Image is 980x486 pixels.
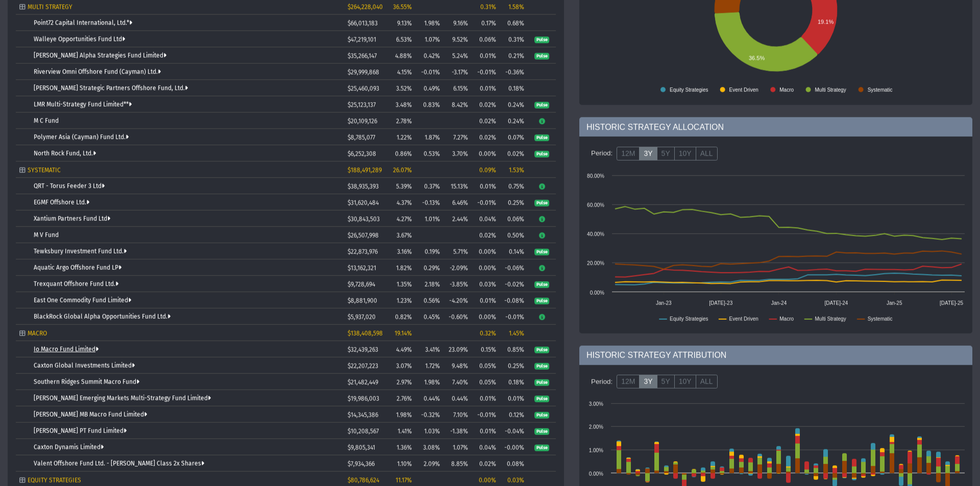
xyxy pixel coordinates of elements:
a: Pulse [534,427,549,434]
a: Pulse [534,444,549,451]
text: 80.00% [587,173,604,178]
td: 0.01% [472,292,500,309]
label: 5Y [657,146,675,161]
text: Event Driven [729,87,758,93]
span: $25,460,093 [348,85,379,92]
td: 3.41% [415,341,444,357]
label: 10Y [674,146,696,161]
td: 0.18% [500,374,528,390]
span: Pulse [534,412,549,419]
span: 1.82% [396,265,412,272]
a: [PERSON_NAME] Alpha Strategies Fund Limited [34,52,166,59]
a: Trexquant Offshore Fund Ltd. [34,280,118,288]
a: Pulse [534,199,549,206]
td: 9.52% [444,31,472,47]
td: 2.09% [415,455,444,472]
td: -0.02% [500,276,528,292]
td: 0.04% [472,211,500,227]
td: 0.01% [500,390,528,406]
text: 2.00% [589,424,603,429]
td: -0.00% [500,439,528,455]
div: 0.31% [475,4,496,11]
span: $38,935,393 [348,183,379,190]
span: $6,252,308 [348,150,376,158]
label: 12M [617,146,640,161]
text: Multi Strategy [815,87,846,93]
td: -0.08% [500,292,528,309]
span: Pulse [534,363,549,370]
span: $29,999,868 [348,69,379,76]
td: 1.07% [444,439,472,455]
span: Pulse [534,249,549,256]
label: 3Y [639,374,657,389]
td: 5.24% [444,47,472,64]
td: -0.04% [500,423,528,439]
td: 1.98% [415,374,444,390]
span: $7,934,366 [348,461,375,468]
span: 2.78% [396,118,412,125]
td: 0.02% [472,455,500,472]
td: 0.00% [472,309,500,325]
span: Pulse [534,298,549,305]
text: Jan-25 [887,300,902,305]
span: $30,843,503 [348,216,380,223]
td: 0.49% [415,80,444,96]
div: 0.00% [475,477,496,484]
td: 0.42% [415,47,444,64]
span: Pulse [534,102,549,109]
td: 1.07% [415,31,444,47]
a: LMR Multi-Strategy Fund Limited** [34,101,132,108]
span: 0.86% [395,150,412,158]
span: Pulse [534,445,549,452]
td: 0.01% [472,423,500,439]
td: 0.01% [472,178,500,194]
div: 0.32% [475,330,496,337]
td: 0.02% [500,145,528,162]
span: 4.49% [396,346,412,353]
td: 0.75% [500,178,528,194]
td: 3.70% [444,145,472,162]
td: 0.05% [472,357,500,374]
td: 0.83% [415,96,444,113]
text: Systematic [868,316,893,321]
a: Pulse [534,101,549,108]
span: 4.27% [397,216,412,223]
td: 0.15% [472,341,500,357]
span: $31,620,484 [348,199,379,207]
text: [DATE]-24 [824,300,848,305]
span: 1.23% [397,297,412,304]
span: $13,162,321 [348,265,376,272]
td: 0.25% [500,194,528,211]
td: -4.20% [444,292,472,309]
span: 36.55% [393,4,412,11]
a: Point72 Capital International, Ltd.* [34,19,132,27]
td: 3.08% [415,439,444,455]
td: 9.48% [444,357,472,374]
a: Pulse [534,52,549,59]
td: 0.31% [500,31,528,47]
td: 0.85% [500,341,528,357]
span: 2.76% [397,395,412,402]
label: 10Y [674,374,696,389]
td: 0.19% [415,243,444,260]
text: Multi Strategy [815,316,846,321]
text: Equity Strategies [670,87,708,93]
td: 15.13% [444,178,472,194]
td: 0.18% [500,80,528,96]
td: -3.85% [444,276,472,292]
span: SYSTEMATIC [28,167,61,174]
span: 19.14% [395,330,412,337]
td: 0.02% [472,227,500,243]
span: $9,805,341 [348,444,375,451]
td: -0.60% [444,309,472,325]
td: 2.18% [415,276,444,292]
span: $8,785,077 [348,134,375,141]
a: Pulse [534,36,549,43]
div: Period: [587,145,617,162]
label: ALL [696,374,718,389]
a: Xantium Partners Fund Ltd [34,215,110,222]
text: Jan-24 [771,300,787,305]
span: Pulse [534,53,549,60]
span: 3.48% [396,101,412,109]
td: -0.13% [415,194,444,211]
